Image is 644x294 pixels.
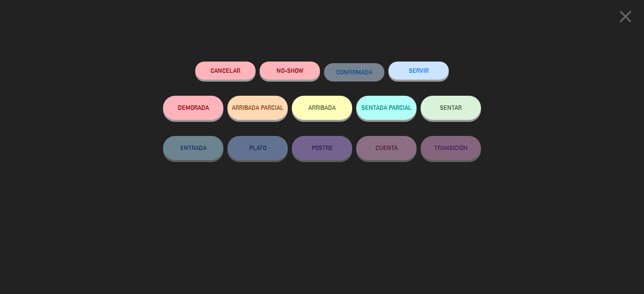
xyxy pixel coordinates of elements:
[292,136,352,160] button: POSTRE
[336,69,372,76] span: CONFIRMADA
[356,136,417,160] button: CUENTA
[440,104,462,111] span: SENTAR
[421,136,481,160] button: TRANSICIÓN
[163,136,223,160] button: ENTRADA
[613,6,638,30] button: close
[260,62,320,80] button: NO-SHOW
[615,6,636,27] i: close
[356,96,417,120] button: SENTADA PARCIAL
[227,96,288,120] button: ARRIBADA PARCIAL
[163,96,223,120] button: DEMORADA
[195,62,256,80] button: Cancelar
[232,104,284,111] span: ARRIBADA PARCIAL
[227,136,288,160] button: PLATO
[292,96,352,120] button: ARRIBADA
[421,96,481,120] button: SENTAR
[324,63,384,81] button: CONFIRMADA
[388,62,449,80] button: SERVIR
